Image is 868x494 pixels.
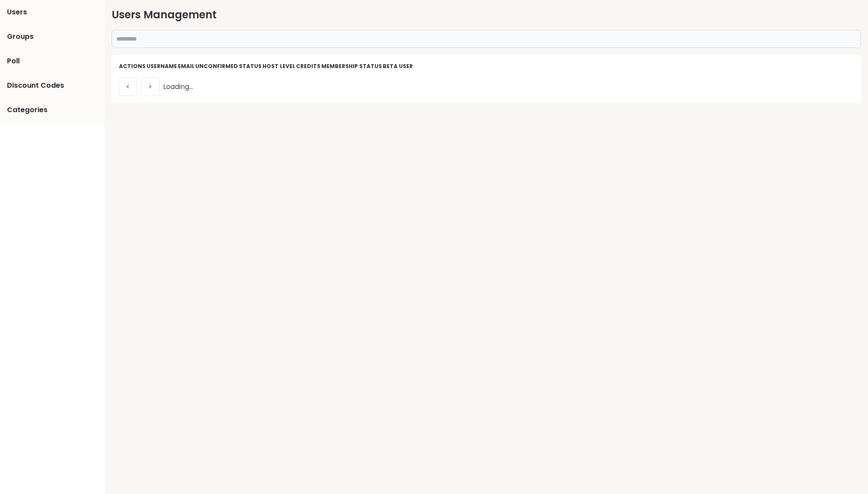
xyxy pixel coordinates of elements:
[141,78,160,96] button: >
[262,62,296,71] th: Host Level
[7,105,48,115] span: Categories
[238,62,262,71] th: Status
[7,7,27,17] span: Users
[7,80,64,91] span: Discount Codes
[296,62,321,71] th: credits
[7,31,34,42] span: Groups
[321,62,382,71] th: Membership Status
[7,56,20,66] span: Poll
[119,62,146,71] th: Actions
[119,78,137,96] button: <
[146,62,177,71] th: Username
[119,71,854,96] div: Loading...
[195,62,238,71] th: Unconfirmed
[112,7,861,23] h2: Users Management
[382,62,413,71] th: Beta User
[177,62,195,71] th: Email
